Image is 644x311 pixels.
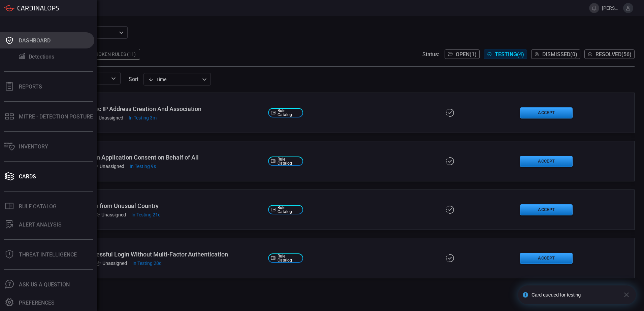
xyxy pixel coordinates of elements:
[95,212,126,217] div: Unassigned
[520,107,573,118] button: Accept
[50,251,263,258] div: Snowflake - Successful Login Without Multi-Factor Authentication
[531,49,580,59] button: Dismissed(0)
[520,156,573,167] button: Accept
[19,173,36,180] div: Cards
[595,51,632,58] span: Resolved ( 56 )
[456,51,477,58] span: Open ( 1 )
[29,54,54,60] div: Detections
[19,37,51,44] div: Dashboard
[278,157,300,165] span: Rule Catalog
[19,113,93,120] div: MITRE - Detection Posture
[542,51,577,58] span: Dismissed ( 0 )
[19,221,62,228] div: ALERT ANALYSIS
[19,251,77,258] div: Threat Intelligence
[19,143,48,150] div: Inventory
[132,261,162,266] span: Sep 17, 2025 10:59 AM
[484,49,527,59] button: Testing(4)
[88,49,140,60] div: Broken Rules (11)
[131,212,161,217] span: Sep 24, 2025 10:52 AM
[50,202,263,209] div: Snowflake - Login from Unusual Country
[584,49,635,59] button: Resolved(56)
[495,51,524,58] span: Testing ( 4 )
[109,74,118,83] button: Open
[602,5,620,11] span: [PERSON_NAME].[PERSON_NAME]
[93,164,124,169] div: Unassigned
[130,164,156,169] span: Oct 15, 2025 10:46 AM
[278,254,300,262] span: Rule Catalog
[19,281,70,288] div: Ask Us A Question
[520,204,573,215] button: Accept
[520,253,573,264] button: Accept
[148,76,200,83] div: Time
[422,51,439,58] span: Status:
[532,292,618,298] div: Card queued for testing
[19,83,42,90] div: Reports
[92,115,123,120] div: Unassigned
[129,115,157,120] span: Oct 15, 2025 10:43 AM
[445,49,480,59] button: Open(1)
[96,261,127,266] div: Unassigned
[19,300,55,306] div: Preferences
[19,203,57,210] div: Rule Catalog
[278,206,300,214] span: Rule Catalog
[50,105,263,112] div: Azure - New Public IP Address Creation And Association
[50,154,263,161] div: Office 365 - Admin Application Consent on Behalf of All
[278,109,300,117] span: Rule Catalog
[129,76,138,82] label: sort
